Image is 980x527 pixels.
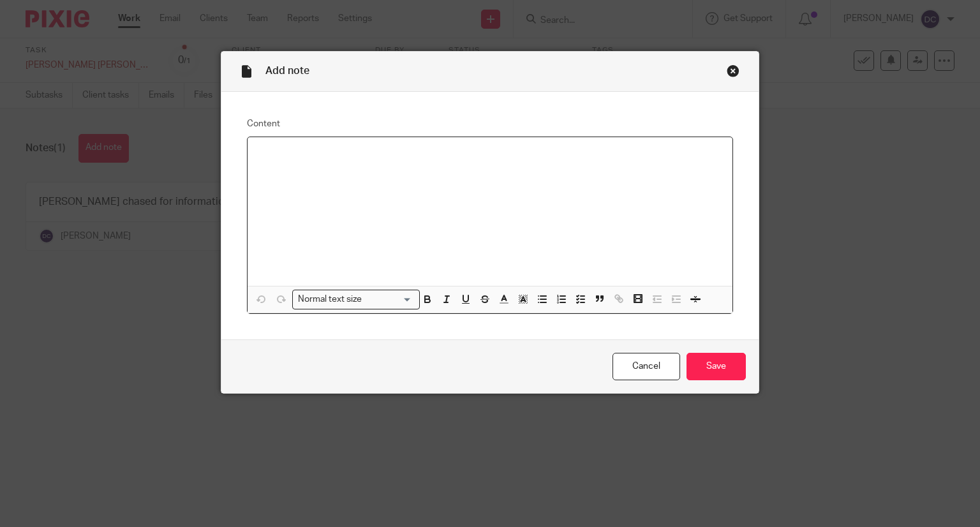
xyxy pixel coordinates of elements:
div: Close this dialog window [727,64,739,77]
input: Save [687,353,746,380]
a: Cancel [612,353,680,380]
span: Normal text size [295,293,365,306]
label: Content [247,117,734,130]
div: Search for option [292,290,420,309]
input: Search for option [366,293,412,306]
span: Add note [265,66,309,76]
